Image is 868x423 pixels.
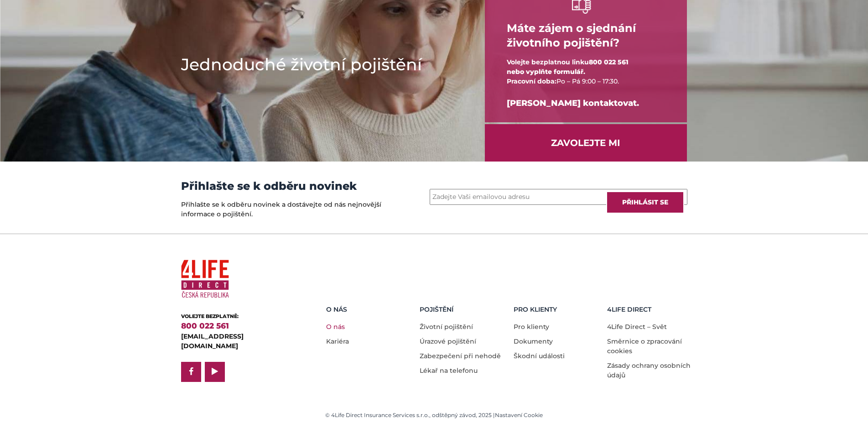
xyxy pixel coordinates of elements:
span: Pracovní doba: [507,77,556,85]
a: Kariéra [326,337,349,345]
div: [PERSON_NAME] kontaktovat. [507,86,665,120]
span: Volejte bezplatnou linku [507,58,589,66]
h5: Pojištění [420,306,507,313]
a: Zásady ochrany osobních údajů [607,361,691,379]
a: Směrnice o zpracování cookies [607,337,682,355]
a: ZAVOLEJTE MI [485,124,687,162]
h5: 4LIFE DIRECT [607,306,694,313]
a: Úrazové pojištění [420,337,476,345]
div: © 4Life Direct Insurance Services s.r.o., odštěpný závod, 2025 | [181,411,687,419]
span: 800 022 561 nebo vyplňte formulář. [507,58,629,76]
a: Dokumenty [514,337,553,345]
p: Přihlašte se k odběru novinek a dostávejte od nás nejnovější informace o pojištění. [181,200,384,219]
h1: Jednoduché životní pojištění [181,53,456,76]
a: O nás [326,323,345,331]
a: [EMAIL_ADDRESS][DOMAIN_NAME] [181,332,244,350]
a: Lékař na telefonu [420,366,478,375]
div: Po – Pá 9:00 – 17:30. [507,77,665,86]
a: Škodní události [514,352,565,360]
a: Zabezpečení při nehodě [420,352,501,360]
input: Zadejte Vaši emailovou adresu [430,189,687,205]
div: VOLEJTE BEZPLATNĚ: [181,313,297,320]
h5: O nás [326,306,413,313]
a: Pro klienty [514,323,549,331]
h3: Přihlašte se k odběru novinek [181,180,384,193]
a: 800 022 561 [181,321,229,330]
h4: Máte zájem o sjednání životního pojištění? [507,14,665,57]
h5: Pro Klienty [514,306,601,313]
img: 4Life Direct Česká republika logo [181,256,229,302]
a: Nastavení Cookie [495,412,543,418]
a: 4Life Direct – Svět [607,323,667,331]
input: Přihlásit se [606,191,684,214]
a: Životní pojištění [420,323,473,331]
